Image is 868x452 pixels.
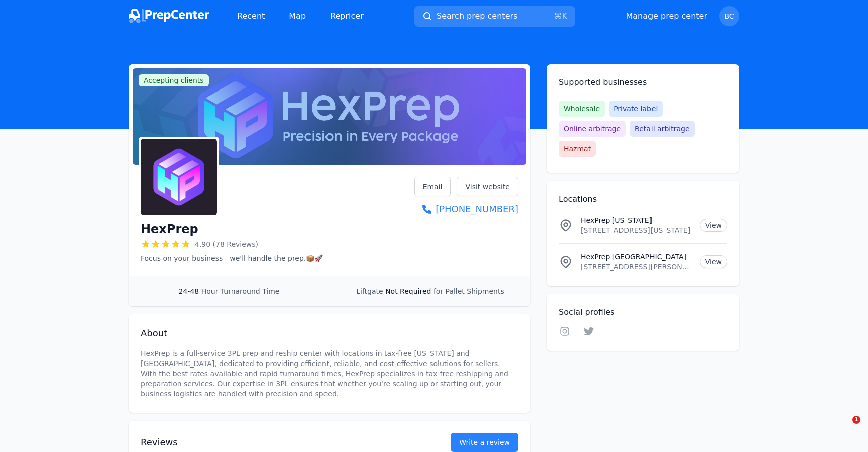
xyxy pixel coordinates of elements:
[626,10,707,22] a: Manage prep center
[559,141,596,157] span: Hazmat
[554,11,562,21] kbd: ⌘
[129,9,209,23] img: PrepCenter
[139,74,209,86] span: Accepting clients
[457,177,518,196] a: Visit website
[141,221,198,237] h1: HexPrep
[141,435,418,449] h2: Reviews
[281,6,314,26] a: Map
[414,202,518,216] a: [PHONE_NUMBER]
[559,101,605,117] span: Wholesale
[433,287,504,295] span: for Pallet Shipments
[229,6,273,26] a: Recent
[437,10,517,22] span: Search prep centers
[385,287,431,295] span: Not Required
[141,348,518,399] p: HexPrep is a full-service 3PL prep and reship center with locations in tax-free [US_STATE] and [G...
[322,6,372,26] a: Repricer
[724,13,734,20] span: BC
[719,6,739,26] button: BC
[201,287,280,295] span: Hour Turnaround Time
[141,253,323,263] p: Focus on your business—we'll handle the prep.📦🚀
[414,6,575,27] button: Search prep centers⌘K
[559,76,727,88] h2: Supported businesses
[195,239,258,249] span: 4.90 (78 Reviews)
[700,255,727,268] a: View
[559,121,626,137] span: Online arbitrage
[559,306,727,318] h2: Social profiles
[414,177,451,196] a: Email
[581,262,692,272] p: [STREET_ADDRESS][PERSON_NAME][US_STATE]
[700,219,727,232] a: View
[581,225,692,235] p: [STREET_ADDRESS][US_STATE]
[581,215,692,225] p: HexPrep [US_STATE]
[179,287,199,295] span: 24-48
[356,287,383,295] span: Liftgate
[852,416,860,424] span: 1
[559,193,727,205] h2: Locations
[609,101,663,117] span: Private label
[832,416,856,440] iframe: Intercom live chat
[141,139,217,215] img: HexPrep
[562,11,568,21] kbd: K
[630,121,694,137] span: Retail arbitrage
[141,326,518,340] h2: About
[581,252,692,262] p: HexPrep [GEOGRAPHIC_DATA]
[451,433,518,452] button: Write a review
